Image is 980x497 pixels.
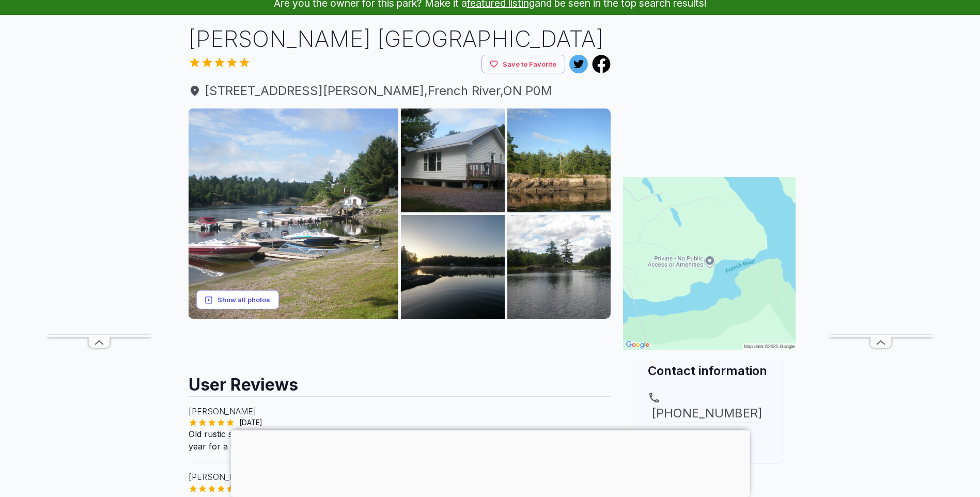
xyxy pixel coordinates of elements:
[230,430,750,494] iframe: Advertisement
[648,362,771,379] h2: Contact information
[623,23,796,152] iframe: Advertisement
[189,365,611,396] h2: User Reviews
[48,25,151,335] iframe: Advertisement
[648,392,771,423] a: [PHONE_NUMBER]
[623,177,796,350] img: Map for Schell's Camp & Park
[507,215,611,319] img: AAcXr8ofHRSWF10jHtyM3RpRN5Hrjc2NVJY_JHSaBVRbvw3Ka7Z-TaMJMxR8ef05lvcwsFKAnY2qh151IX5NGnalClmLVg9BZ...
[196,290,279,309] button: Show all photos
[401,108,505,212] img: AAcXr8rsVA3RJvGwe6FEiknLEjxyhXzfRmadjPCQ8j7Uu4Z38hFTlUJKTQzIY_8yDsp5XLA5MbqOUr2K8KEl2dOF7T6ROSAp4...
[189,319,611,365] iframe: Advertisement
[481,55,565,74] button: Save to Favorite
[189,428,611,454] p: Old rustic style cottages and very family oriented place great people that run it will definitely...
[507,108,611,212] img: AAcXr8qx8_HFursGUO2FeSNV1OLwtIVhvgM4q3WlR7VPRHGNoS0kdBuftNoMVEDcZc0EogakIwrlsZwhALaecB8lYQY88REsv...
[189,82,611,100] a: [STREET_ADDRESS][PERSON_NAME],French River,ON P0M
[829,25,932,335] iframe: Advertisement
[235,417,267,428] span: [DATE]
[401,215,505,319] img: AAcXr8pBjW0aCDB2PJOzd_PyohRjTPGzIJ_jvA8FaVo3_W1pkU6cUQ00j0uybUa_wRsyi0uWm9PKkmEnp2nLh7bu4Rq14Yc3A...
[189,108,399,319] img: AAcXr8r9GsCNlofoGUuxgwFO7c-DvEFgKbdOT6qap_IOchOMvmIcMLMfwtwwoWjUx40n7qBcs8Du3bGxeh8SqnUfy3CCueqe3...
[648,427,771,446] a: Website
[189,405,611,417] p: [PERSON_NAME]
[189,82,611,100] span: [STREET_ADDRESS][PERSON_NAME] , French River , ON P0M
[189,471,611,483] p: [PERSON_NAME]
[189,23,611,55] h1: [PERSON_NAME] [GEOGRAPHIC_DATA]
